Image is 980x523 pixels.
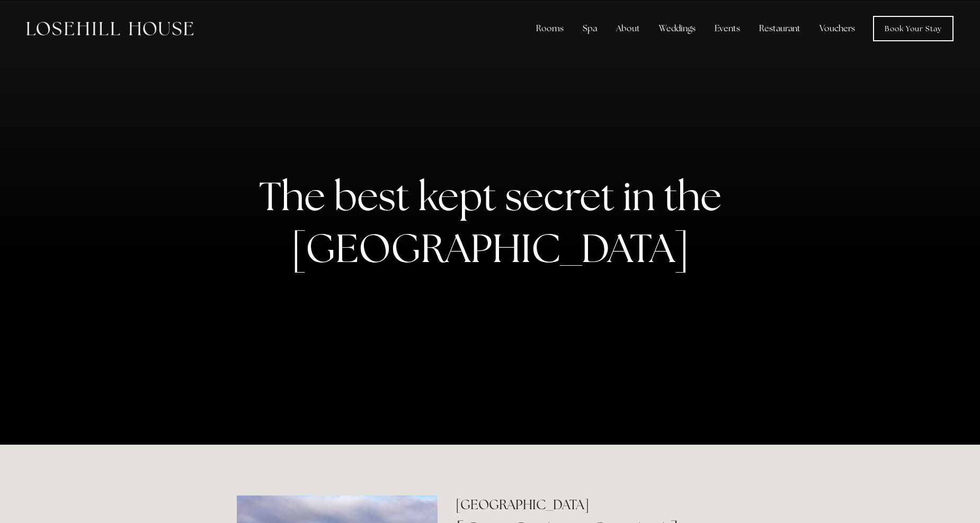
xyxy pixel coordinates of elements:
h2: [GEOGRAPHIC_DATA] [456,495,743,514]
strong: The best kept secret in the [GEOGRAPHIC_DATA] [259,170,730,274]
a: Vouchers [811,18,863,39]
div: Restaurant [751,18,809,39]
a: Book Your Stay [873,16,954,41]
img: Losehill House [26,22,193,35]
div: Weddings [651,18,704,39]
div: Spa [574,18,605,39]
div: Rooms [528,18,572,39]
div: About [608,18,648,39]
div: Events [706,18,749,39]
